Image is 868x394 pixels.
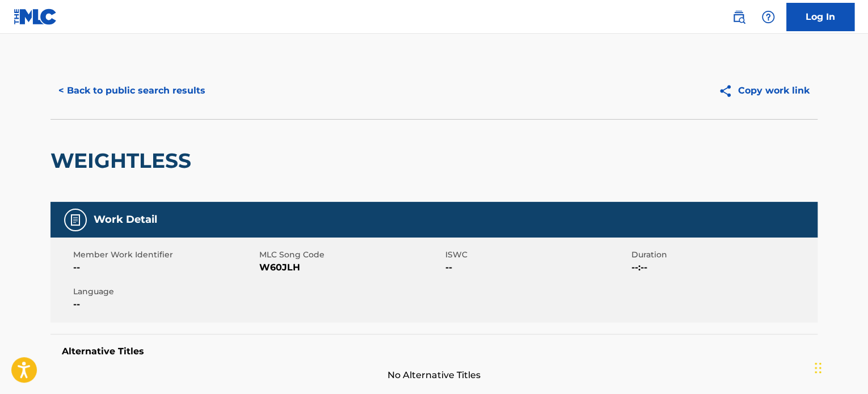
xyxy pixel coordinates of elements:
[73,261,256,274] span: --
[73,286,256,298] span: Language
[732,10,745,24] img: search
[786,3,854,31] a: Log In
[445,249,629,261] span: ISWC
[62,346,806,357] h5: Alternative Titles
[259,249,443,261] span: MLC Song Code
[50,77,213,105] button: < Back to public search results
[811,340,868,394] iframe: Chat Widget
[14,9,57,25] img: MLC Logo
[631,261,815,274] span: --:--
[631,249,815,261] span: Duration
[50,368,818,382] span: No Alternative Titles
[727,6,750,28] a: Public Search
[445,261,629,274] span: --
[94,213,157,226] h5: Work Detail
[757,6,779,28] div: Help
[73,298,256,311] span: --
[718,84,738,98] img: Copy work link
[50,148,197,173] h2: WEIGHTLESS
[69,213,82,227] img: Work Detail
[710,77,818,105] button: Copy work link
[259,261,443,274] span: W60JLH
[73,249,256,261] span: Member Work Identifier
[761,10,775,24] img: help
[815,351,821,385] div: Drag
